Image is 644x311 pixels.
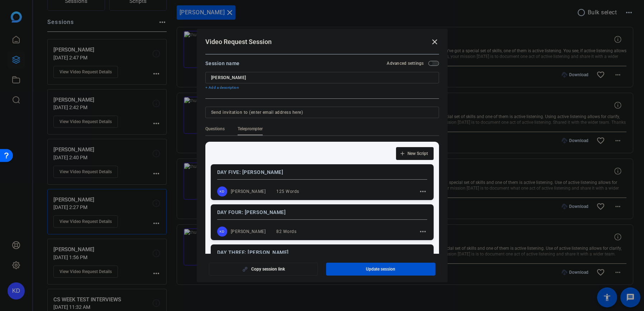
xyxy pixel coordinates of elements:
[217,227,227,237] div: KD
[211,110,430,115] input: Send invitation to (enter email address here)
[217,208,427,217] p: DAY FOUR: [PERSON_NAME]
[217,168,427,176] p: DAY FIVE: [PERSON_NAME]
[211,75,433,81] input: Enter Session Name
[366,266,395,272] span: Update session
[387,60,424,66] h2: Advanced settings
[205,38,439,46] div: Video Request Session
[396,147,434,160] button: New Script
[326,263,435,276] button: Update session
[430,38,439,46] mat-icon: close
[209,263,318,276] button: Copy session link
[217,186,227,196] div: KD
[276,189,299,194] div: 125 Words
[205,59,240,68] div: Session name
[217,248,427,257] p: DAY THREE: [PERSON_NAME]
[407,151,428,156] span: New Script
[205,126,225,132] span: Questions
[251,266,285,272] span: Copy session link
[238,126,263,132] span: Teleprompter
[205,85,439,91] p: + Add a description
[419,227,427,236] mat-icon: more_horiz
[419,187,427,196] mat-icon: more_horiz
[276,229,296,234] div: 82 Words
[231,189,266,194] div: [PERSON_NAME]
[231,229,266,234] div: [PERSON_NAME]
